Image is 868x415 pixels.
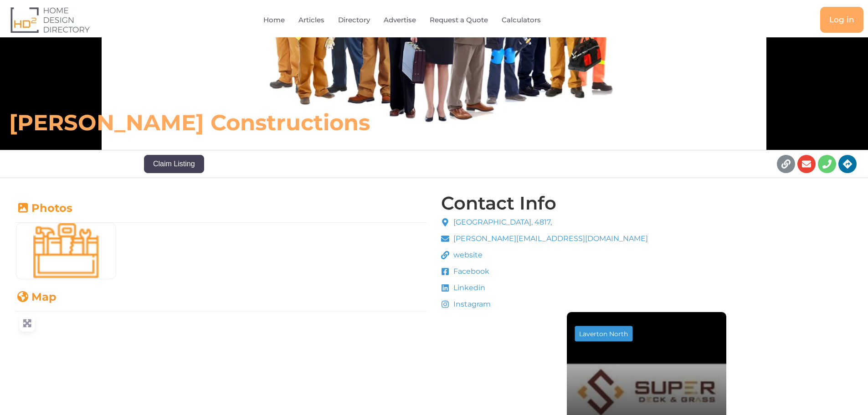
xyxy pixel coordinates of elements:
[338,10,370,31] a: Directory
[441,233,648,244] a: [PERSON_NAME][EMAIL_ADDRESS][DOMAIN_NAME]
[451,217,552,228] span: [GEOGRAPHIC_DATA], 4817,
[829,16,854,24] span: Log in
[384,10,416,31] a: Advertise
[298,10,324,31] a: Articles
[579,330,628,337] div: Laverton North
[502,10,541,31] a: Calculators
[451,250,483,261] span: website
[451,266,489,277] span: Facebook
[144,155,204,173] button: Claim Listing
[16,223,116,279] img: Builders
[451,299,491,310] span: Instagram
[451,282,485,293] span: Linkedin
[441,250,648,261] a: website
[441,194,556,212] h4: Contact Info
[9,109,603,136] h6: [PERSON_NAME] Constructions
[430,10,488,31] a: Request a Quote
[16,290,56,303] a: Map
[263,10,285,31] a: Home
[176,10,649,31] nav: Menu
[16,201,72,215] a: Photos
[451,233,648,244] span: [PERSON_NAME][EMAIL_ADDRESS][DOMAIN_NAME]
[820,7,863,33] a: Log in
